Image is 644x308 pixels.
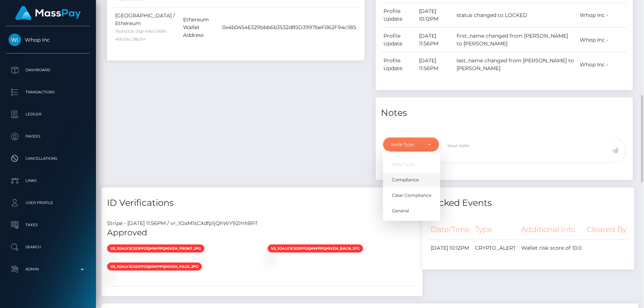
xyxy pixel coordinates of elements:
[107,227,417,239] h5: Approved
[416,52,454,77] td: [DATE] 11:56PM
[15,6,81,20] img: MassPay Logo
[392,192,431,199] span: Clear Compliance
[268,256,273,262] img: vr_1OaM1sCXdfp1jQhWY9ZmhBFffile_1OaM1VCXdfp1jQhW7soIPWbs
[428,197,629,210] h4: Locked Events
[107,274,113,280] img: vr_1OaM1sCXdfp1jQhWY9ZmhBFffile_1OaM1lCXdfp1jQhWMMDBW1v4
[8,65,87,76] p: Dashboard
[107,263,202,271] span: vs_1OaLyjCXdfp1jQhWPpqhiVzh_face.jpg
[8,219,87,231] p: Taxes
[416,28,454,52] td: [DATE] 11:56PM
[115,29,168,42] small: 76d1d1cb-23af-49b5-99f6-46b5dcc38cb4
[381,28,417,52] td: Profile Update
[454,52,577,77] td: last_name changed from [PERSON_NAME] to [PERSON_NAME]
[107,245,204,253] span: vs_1OaLyjCXdfp1jQhWPpqhiVzh_front.jpg
[6,37,90,43] span: Whop Inc
[107,256,113,262] img: vr_1OaM1sCXdfp1jQhWY9ZmhBFffile_1OaM1LCXdfp1jQhWi1VKoYRw
[519,240,584,257] td: Wallet risk score of 10.0
[6,194,90,212] a: User Profile
[8,175,87,186] p: Links
[6,61,90,79] a: Dashboard
[113,7,180,48] td: [GEOGRAPHIC_DATA] / Ethereum
[472,240,519,257] td: CRYPTO_ALERT
[220,7,359,48] td: 0x4b0454E329bbb6b3532d85D3997beF062F94c1B5
[428,240,472,257] td: [DATE] 10:12PM
[8,242,87,253] p: Search
[6,105,90,124] a: Ledger
[107,197,417,210] h4: ID Verifications
[454,3,577,28] td: status changed to LOCKED
[8,197,87,208] p: User Profile
[392,142,423,148] div: Note Type
[6,172,90,190] a: Links
[6,260,90,278] a: Admin
[416,3,454,28] td: [DATE] 10:12PM
[428,219,472,240] th: Date/Time
[8,109,87,120] p: Ledger
[8,264,87,275] p: Admin
[6,83,90,101] a: Transactions
[6,216,90,234] a: Taxes
[6,127,90,146] a: Payees
[6,149,90,168] a: Cancellations
[8,153,87,164] p: Cancellations
[180,7,220,48] td: Ethereum Wallet Address
[8,87,87,98] p: Transactions
[101,219,423,227] div: Stripe - [DATE] 11:56PM / vr_1OaM1sCXdfp1jQhWY9ZmhBFf
[392,208,409,215] span: General
[392,177,419,183] span: Compliance
[454,28,577,52] td: first_name changed from [PERSON_NAME] to [PERSON_NAME]
[381,3,417,28] td: Profile Update
[268,245,363,253] span: vs_1OaLyjCXdfp1jQhWPpqhiVzh_back.jpg
[472,219,519,240] th: Type
[381,107,628,120] h4: Notes
[577,28,627,52] td: Whop Inc -
[577,52,627,77] td: Whop Inc -
[577,3,627,28] td: Whop Inc -
[381,52,417,77] td: Profile Update
[519,219,584,240] th: Additional Info
[6,238,90,256] a: Search
[8,34,21,46] img: Whop Inc
[8,131,87,142] p: Payees
[383,138,440,152] button: Note Type
[584,219,629,240] th: Cleared By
